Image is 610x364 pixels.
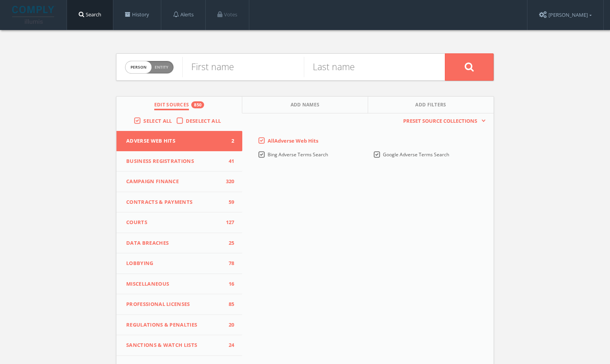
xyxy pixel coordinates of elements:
span: Professional Licenses [126,300,223,308]
span: Regulations & Penalties [126,321,223,329]
span: Adverse Web Hits [126,137,223,145]
span: 59 [223,198,234,206]
button: Regulations & Penalties20 [116,315,242,336]
button: Add Filters [368,97,494,113]
button: Sanctions & Watch Lists24 [116,335,242,356]
span: 41 [223,157,234,165]
span: person [125,61,152,73]
span: Miscellaneous [126,280,223,288]
button: Preset Source Collections [399,117,486,125]
button: Business Registrations41 [116,151,242,172]
span: Business Registrations [126,157,223,165]
button: Professional Licenses85 [116,294,242,315]
button: Add Names [242,97,368,113]
span: Campaign Finance [126,178,223,186]
span: Lobbying [126,260,223,267]
button: Campaign Finance320 [116,171,242,192]
button: Courts127 [116,212,242,233]
span: Edit Sources [154,101,189,110]
span: Add Filters [415,101,446,110]
span: Deselect All [186,117,221,124]
span: Data Breaches [126,239,223,247]
span: Bing Adverse Terms Search [268,151,328,158]
span: 16 [223,280,234,288]
span: 320 [223,178,234,186]
span: 2 [223,137,234,145]
span: Google Adverse Terms Search [383,151,449,158]
span: 25 [223,239,234,247]
span: Preset Source Collections [399,117,481,125]
span: 24 [223,341,234,349]
span: 20 [223,321,234,329]
span: All Adverse Web Hits [268,137,318,144]
button: Adverse Web Hits2 [116,131,242,151]
button: Edit Sources850 [116,97,242,113]
span: 127 [223,219,234,226]
button: Contracts & Payments59 [116,192,242,213]
img: illumis [12,6,56,24]
span: Add Names [291,101,320,110]
button: Data Breaches25 [116,233,242,254]
button: Miscellaneous16 [116,274,242,295]
span: Contracts & Payments [126,198,223,206]
span: Entity [155,64,168,70]
span: 85 [223,300,234,308]
button: Lobbying78 [116,253,242,274]
span: Select All [143,117,172,124]
div: 850 [191,101,204,108]
span: Courts [126,219,223,226]
span: 78 [223,260,234,267]
span: Sanctions & Watch Lists [126,341,223,349]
